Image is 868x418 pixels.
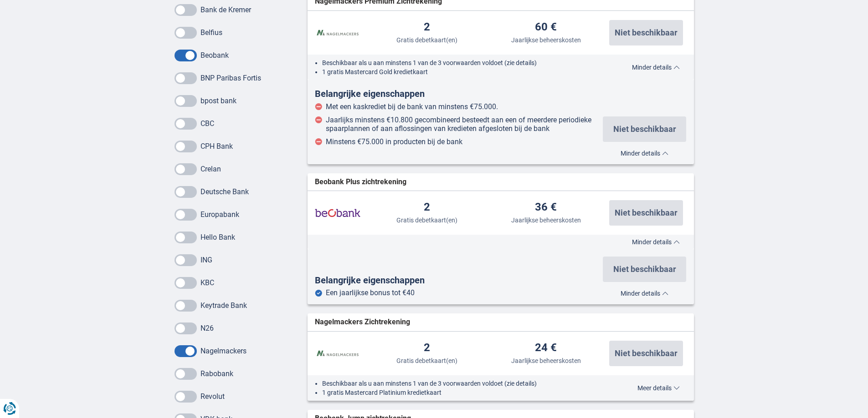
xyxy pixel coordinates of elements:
span: Minder details [632,64,680,71]
span: Niet beschikbaar [613,265,676,273]
div: Gratis debetkaart(en) [396,356,457,365]
label: CBC [200,119,214,128]
label: Revolut [200,392,225,401]
div: Gratis debetkaart(en) [396,216,457,225]
li: Beschikbaar als u aan minstens 1 van de 3 voorwaarden voldoet (zie details) [322,58,603,67]
div: Jaarlijks minstens €10.800 gecombineerd besteedt aan een of meerdere periodieke spaarplannen of a... [326,116,596,133]
label: Keytrade Bank [200,301,247,310]
label: CPH Bank [200,142,233,151]
button: Niet beschikbaar [609,341,683,366]
span: Minder details [632,239,680,245]
label: Crelan [200,165,221,173]
button: Niet beschikbaar [609,20,683,45]
label: ING [200,256,212,264]
label: Deutsche Bank [200,187,249,196]
div: Gratis debetkaart(en) [396,35,457,45]
div: Jaarlijkse beheerskosten [511,356,581,365]
label: BNP Paribas Fortis [200,74,261,82]
label: Hello Bank [200,233,235,242]
span: Minder details [621,290,668,297]
span: Niet beschikbaar [615,29,678,37]
label: Beobank [200,51,229,60]
div: 24 € [535,342,557,354]
li: 1 gratis Mastercard Gold kredietkaart [322,67,603,76]
label: Rabobank [200,369,233,378]
button: Minder details [625,238,687,246]
span: Minder details [621,150,668,156]
div: Jaarlijkse beheerskosten [511,216,581,225]
li: Beschikbaar als u aan minstens 1 van de 3 voorwaarden voldoet (zie details) [322,379,603,388]
span: Beobank Plus zichtrekening [315,177,406,187]
div: 36 € [535,201,557,214]
button: Minder details [603,146,686,157]
li: 1 gratis Mastercard Platinium kredietkaart [322,388,603,397]
button: Niet beschikbaar [609,200,683,226]
label: N26 [200,324,214,332]
span: Nagelmackers Zichtrekening [315,317,410,327]
label: KBC [200,278,214,287]
button: Minder details [625,64,687,71]
img: Beobank [315,201,360,224]
label: Bank de Kremer [200,5,251,14]
div: Minstens €75.000 in producten bij de bank [326,137,462,146]
div: 2 [424,201,430,214]
div: 60 € [535,21,557,34]
div: Een jaarlijkse bonus tot €40 [326,288,415,297]
button: Minder details [603,287,686,297]
label: Nagelmackers [200,347,247,355]
label: bpost bank [200,96,236,105]
span: Niet beschikbaar [613,125,676,133]
div: 2 [424,342,430,354]
img: Nagelmackers [315,342,360,365]
img: Nagelmackers [315,21,360,44]
button: Niet beschikbaar [603,257,686,282]
div: Belangrijke eigenschappen [315,87,596,101]
button: Meer details [631,384,687,392]
div: Met een kaskrediet bij de bank van minstens €75.000. [326,102,498,111]
span: Niet beschikbaar [615,209,678,217]
label: Europabank [200,210,239,219]
button: Niet beschikbaar [603,116,686,142]
div: 2 [424,21,430,34]
div: Belangrijke eigenschappen [315,274,596,287]
span: Meer details [637,385,680,391]
div: Jaarlijkse beheerskosten [511,35,581,45]
label: Belfius [200,28,222,37]
span: Niet beschikbaar [615,349,678,358]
